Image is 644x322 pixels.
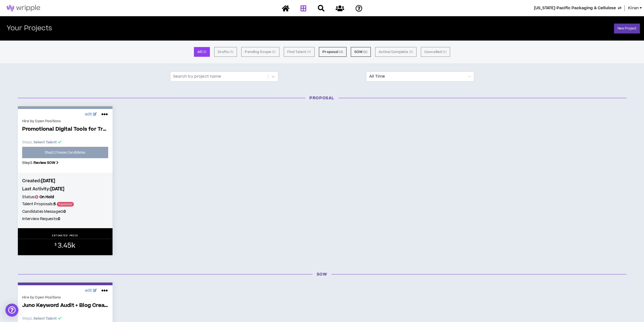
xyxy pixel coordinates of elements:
button: Proposal (1) [319,47,346,57]
h3: Proposal [14,95,630,101]
h5: Talent Proposals: [22,201,108,207]
p: Step 1 . [22,316,108,321]
small: ( 1 ) [363,49,367,54]
h5: Candidates Messaged: [22,209,108,215]
span: Kiran [628,5,639,11]
a: New Project [614,24,640,34]
p: ESTIMATED PRICE [52,234,78,237]
b: [DATE] [41,178,55,184]
span: edit [85,112,92,117]
b: Select Talent [34,140,57,145]
h3: SOW [14,271,630,277]
a: edit [84,287,98,295]
small: ( 2 ) [203,49,206,54]
button: SOW (1) [351,47,371,57]
small: ( 0 ) [442,49,446,54]
small: ( 0 ) [230,49,233,54]
span: 5 Updated [57,202,74,207]
span: Promotional Digital Tools for Trade Shows [22,126,108,132]
b: Select Talent [34,316,57,321]
h2: Your Projects [7,25,52,32]
sup: $ [55,242,57,247]
small: ( 0 ) [409,49,413,54]
button: Drafts (0) [214,47,237,57]
button: All (2) [194,47,210,57]
b: [DATE] [50,186,65,192]
small: ( 0 ) [272,49,276,54]
button: Pending Scope (0) [241,47,279,57]
b: Review SOW [34,160,55,165]
div: Hire by Open Positions [22,119,108,124]
b: 5 [54,201,56,207]
h4: Last Activity: [22,186,108,192]
small: ( 0 ) [307,49,311,54]
div: Open Intercom Messenger [5,304,18,317]
h5: Status: [22,194,108,200]
button: Cancelled (0) [421,47,450,57]
button: Find Talent (0) [284,47,315,57]
b: On Hold [39,194,54,200]
b: 0 [58,216,60,222]
p: Step 3 . [22,160,108,165]
span: edit [85,288,92,294]
button: [US_STATE]-Pacific Packaging & Cellulose [534,5,621,11]
span: Georgia-Pacific Packaging & Cellulose [534,5,616,11]
b: 0 [64,209,66,214]
button: Active/Complete (0) [375,47,417,57]
small: ( 1 ) [339,49,343,54]
span: All Time [369,72,471,81]
p: Step 1 . [22,140,108,145]
span: 3.45k [58,241,75,250]
h5: Interview Requests: [22,216,108,222]
span: Juno Keyword Audit + Blog Creation [22,303,108,309]
h4: Created: [22,178,108,184]
a: edit [84,110,98,119]
div: Hire by Open Positions [22,295,108,300]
